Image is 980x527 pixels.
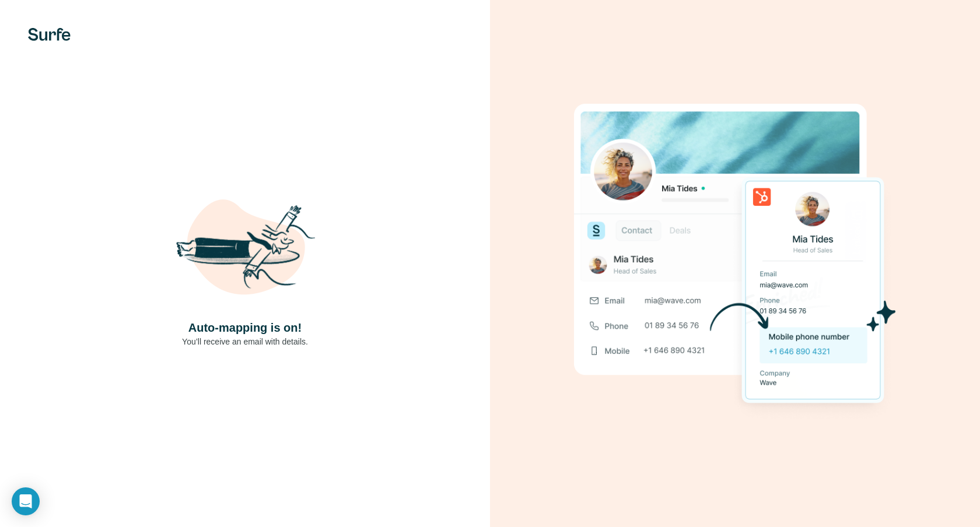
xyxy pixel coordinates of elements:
img: Shaka Illustration [175,180,315,319]
div: Open Intercom Messenger [12,487,40,515]
p: You’ll receive an email with details. [182,336,308,347]
img: Surfe's logo [28,28,71,41]
img: Download Success [574,104,896,423]
h4: Auto-mapping is on! [188,319,302,336]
